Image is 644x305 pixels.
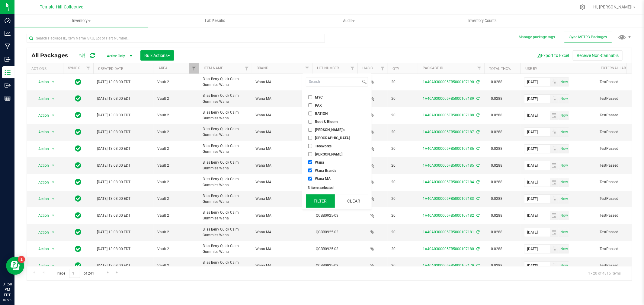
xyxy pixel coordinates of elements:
[242,63,252,74] a: Filter
[476,146,479,151] span: Sync from Compliance System
[489,67,511,71] a: Total THC%
[97,196,130,202] span: [DATE] 13:08:00 EDT
[33,178,49,187] span: Action
[68,66,91,70] a: Sync Status
[255,79,309,85] span: Wana MA
[97,246,130,252] span: [DATE] 13:08:00 EDT
[204,66,223,70] a: Item Name
[97,79,130,85] span: [DATE] 13:08:00 EDT
[5,56,11,62] inline-svg: Inbound
[559,111,569,120] span: select
[559,228,569,237] span: Set Current date
[255,196,309,202] span: Wana MA
[476,230,479,234] span: Sync from Compliance System
[257,66,268,70] a: Brand
[157,229,195,235] span: Vault 2
[559,145,569,153] span: select
[97,129,130,135] span: [DATE] 13:08:00 EDT
[476,263,479,268] span: Sync from Compliance System
[50,228,57,237] span: select
[203,143,248,155] span: Bliss Berry Quick Calm Gummies Wana
[559,245,569,253] span: select
[50,211,57,220] span: select
[157,79,195,85] span: Vault 2
[203,110,248,121] span: Bliss Berry Quick Calm Gummies Wana
[3,281,12,298] p: 01:50 PM EDT
[423,130,474,134] a: 1A40A0300005FB5000107187
[157,263,195,269] span: Vault 2
[593,5,633,9] span: Hi, [PERSON_NAME]!
[532,50,573,61] button: Export to Excel
[316,229,354,235] span: QCBB0925-03
[391,163,414,168] span: 20
[308,112,312,115] input: RATION
[423,180,474,184] a: 1A40A0300005FB5000107184
[157,179,195,185] span: Vault 2
[306,77,361,86] input: Search
[559,128,569,137] span: Set Current date
[317,66,339,70] a: Lot Number
[97,263,130,269] span: [DATE] 13:08:00 EDT
[31,52,74,59] span: All Packages
[315,144,332,148] span: Treeworks
[579,4,586,10] div: Manage settings
[98,67,123,71] a: Created Date
[40,5,83,10] span: Temple Hill Collective
[559,262,569,270] span: select
[488,211,505,220] span: 0.0288
[50,245,57,253] span: select
[391,79,414,85] span: 20
[97,112,130,118] span: [DATE] 13:08:00 EDT
[255,179,309,185] span: Wana MA
[157,129,195,135] span: Vault 2
[550,111,559,120] span: select
[203,193,248,205] span: Bliss Berry Quick Calm Gummies Wana
[33,161,49,170] span: Action
[423,146,474,151] a: 1A40A0300005FB5000107186
[488,78,505,86] span: 0.0288
[306,194,335,208] button: Filter
[391,179,414,185] span: 20
[33,128,49,136] span: Action
[308,120,312,124] input: Root & Bloom
[144,53,170,58] span: Bulk Actions
[474,63,484,74] a: Filter
[255,246,309,252] span: Wana MA
[573,50,623,61] button: Receive Non-Cannabis
[6,257,24,275] iframe: Resource center
[148,14,282,27] a: Lab Results
[391,96,414,102] span: 20
[348,63,357,74] a: Filter
[282,18,415,24] span: Audit
[315,177,331,181] span: Wana MA
[525,67,537,71] a: Use By
[559,161,569,170] span: Set Current date
[308,177,312,181] input: Wana MA
[14,18,148,24] span: Inventory
[476,80,479,84] span: Sync from Compliance System
[50,78,57,86] span: select
[31,67,61,71] div: Actions
[488,128,505,137] span: 0.0288
[559,78,569,86] span: Set Current date
[308,152,312,156] input: [PERSON_NAME]
[203,210,248,221] span: Bliss Berry Quick Calm Gummies Wana
[315,104,322,107] span: PAX
[559,178,569,187] span: Set Current date
[569,35,607,39] span: Sync METRC Packages
[5,17,11,24] inline-svg: Dashboard
[255,163,309,168] span: Wana MA
[315,161,324,164] span: Wana
[315,96,323,99] span: MYC
[75,94,82,103] span: In Sync
[519,35,555,40] button: Manage package tags
[203,176,248,188] span: Bliss Berry Quick Calm Gummies Wana
[488,261,505,270] span: 0.0288
[391,229,414,235] span: 20
[255,229,309,235] span: Wana MA
[140,50,174,61] button: Bulk Actions
[423,247,474,251] a: 1A40A0300005FB5000107180
[255,263,309,269] span: Wana MA
[33,228,49,237] span: Action
[33,245,49,253] span: Action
